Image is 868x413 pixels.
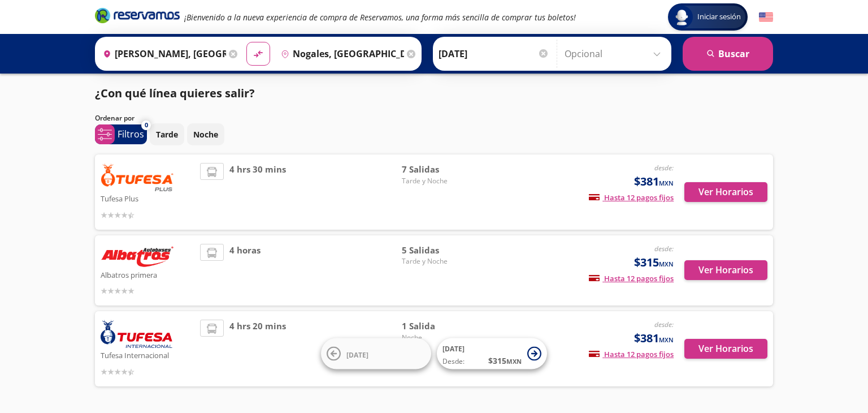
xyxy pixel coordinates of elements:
[759,10,773,24] button: English
[98,40,226,68] input: Buscar Origen
[683,37,773,71] button: Buscar
[437,338,547,369] button: [DATE]Desde:$315MXN
[659,260,674,268] small: MXN
[402,244,481,257] span: 5 Salidas
[118,127,144,141] p: Filtros
[321,338,431,369] button: [DATE]
[101,268,194,281] p: Albatros primera
[145,121,148,130] span: 0
[101,320,172,348] img: Tufesa Internacional
[684,339,767,359] button: Ver Horarios
[346,350,368,359] span: [DATE]
[589,273,674,283] span: Hasta 12 pagos fijos
[402,320,481,333] span: 1 Salida
[95,7,180,27] a: Brand Logo
[488,355,522,367] span: $ 315
[402,333,481,343] span: Noche
[654,244,674,253] em: desde:
[95,85,255,102] p: ¿Con qué línea quieres salir?
[276,40,404,68] input: Buscar Destino
[184,12,576,23] em: ¡Bienvenido a la nueva experiencia de compra de Reservamos, una forma más sencilla de comprar tus...
[95,113,134,123] p: Ordenar por
[442,344,465,354] span: [DATE]
[634,173,674,190] span: $381
[95,7,180,24] i: Brand Logo
[402,256,481,266] span: Tarde y Noche
[193,128,218,140] p: Noche
[659,179,674,187] small: MXN
[634,330,674,347] span: $381
[101,191,194,205] p: Tufesa Plus
[150,123,184,145] button: Tarde
[101,163,174,191] img: Tufesa Plus
[229,163,286,221] span: 4 hrs 30 mins
[684,182,767,202] button: Ver Horarios
[229,244,261,298] span: 4 horas
[684,260,767,280] button: Ver Horarios
[565,40,666,68] input: Opcional
[101,348,194,362] p: Tufesa Internacional
[589,192,674,203] span: Hasta 12 pagos fijos
[156,128,178,140] p: Tarde
[442,356,465,367] span: Desde:
[506,357,522,365] small: MXN
[402,163,481,176] span: 7 Salidas
[229,320,286,378] span: 4 hrs 20 mins
[634,254,674,271] span: $315
[402,176,481,186] span: Tarde y Noche
[693,11,745,23] span: Iniciar sesión
[589,349,674,359] span: Hasta 12 pagos fijos
[187,123,224,145] button: Noche
[439,40,549,68] input: Elegir Fecha
[659,335,674,344] small: MXN
[101,244,174,268] img: Albatros primera
[95,124,147,144] button: 0Filtros
[654,163,674,173] em: desde:
[654,320,674,329] em: desde:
